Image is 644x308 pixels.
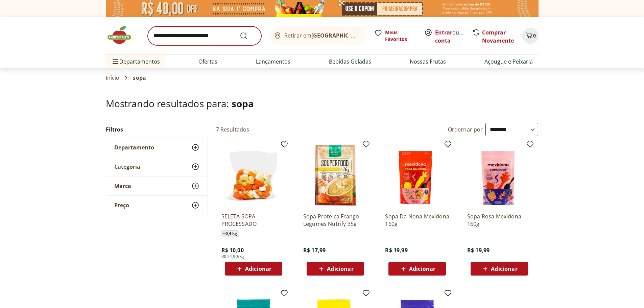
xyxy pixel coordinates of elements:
[409,266,435,271] span: Adicionar
[284,32,359,39] span: Retirar em
[269,26,366,45] button: Retirar em[GEOGRAPHIC_DATA]/[GEOGRAPHIC_DATA]
[385,213,449,228] a: Sopa Da Nona Mexidona 160g
[467,246,490,254] span: R$ 19,99
[221,246,244,254] span: R$ 10,00
[467,143,531,207] img: Sopa Rosa Mexidona 160g
[106,75,120,81] a: Início
[522,28,539,44] button: Carrinho
[435,29,472,44] a: Criar conta
[221,254,244,259] span: R$ 24,99/Kg
[114,163,140,170] span: Categoria
[435,28,465,45] span: ou
[303,143,367,207] img: Sopa Proteica Frango Legumes Nutrify 35g
[329,57,371,66] a: Bebidas Geladas
[148,26,261,45] input: search
[106,176,208,195] button: Marca
[388,262,446,276] button: Adicionar
[133,75,146,81] span: sopa
[111,53,160,70] span: Departamentos
[491,266,517,271] span: Adicionar
[256,57,290,66] a: Lançamentos
[221,230,239,237] span: ~ 0,4 kg
[240,32,256,40] button: Submit Search
[533,32,536,39] span: 0
[471,262,528,276] button: Adicionar
[225,262,282,276] button: Adicionar
[482,29,514,44] a: Comprar Novamente
[106,138,208,157] button: Departamento
[374,29,416,43] a: Meus Favoritos
[114,144,154,151] span: Departamento
[198,57,217,66] a: Ofertas
[106,196,208,215] button: Preço
[221,213,286,228] a: SELETA SOPA PROCESSADO
[114,183,131,189] span: Marca
[106,25,140,45] img: Hortifruti
[232,97,254,110] span: sopa
[448,126,483,133] label: Ordernar por
[467,213,531,228] a: Sopa Rosa Mexidona 160g
[106,98,539,109] h1: Mostrando resultados para:
[303,213,367,228] a: Sopa Proteica Frango Legumes Nutrify 35g
[245,266,271,271] span: Adicionar
[216,126,249,133] h2: 7 Resultados
[410,57,446,66] a: Nossas Frutas
[106,123,208,136] h2: Filtros
[303,246,326,254] span: R$ 17,99
[111,53,119,70] button: Menu
[221,143,286,207] img: SELETA SOPA PROCESSADO
[435,29,452,36] a: Entrar
[311,32,425,39] b: [GEOGRAPHIC_DATA]/[GEOGRAPHIC_DATA]
[385,246,407,254] span: R$ 19,99
[327,266,353,271] span: Adicionar
[106,157,208,176] button: Categoria
[484,57,533,66] a: Açougue e Peixaria
[307,262,364,276] button: Adicionar
[114,202,129,209] span: Preço
[385,143,449,207] img: Sopa Da Nona Mexidona 160g
[385,29,416,43] span: Meus Favoritos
